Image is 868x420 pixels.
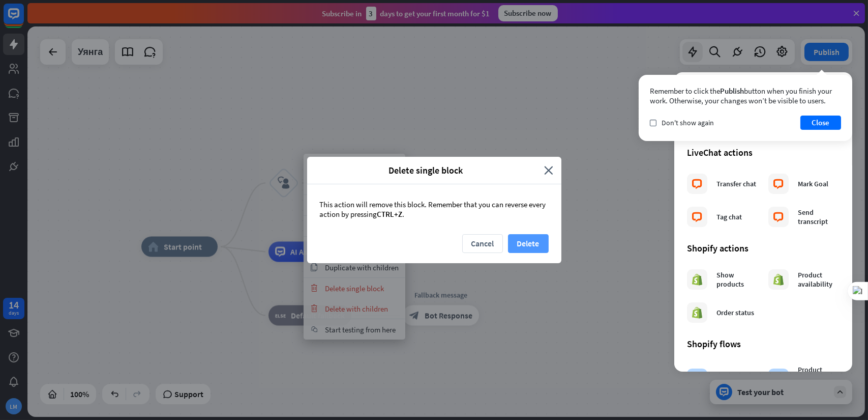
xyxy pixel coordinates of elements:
[8,4,39,35] button: Open LiveChat chat widget
[798,270,840,289] div: Product availability
[798,208,840,226] div: Send transcript
[462,234,503,253] button: Cancel
[798,179,828,188] div: Mark Goal
[720,86,744,96] span: Publish
[773,179,784,189] i: block_livechat
[315,164,537,176] span: Delete single block
[377,209,403,219] span: CTRL+Z
[800,116,841,130] button: Close
[687,242,840,254] div: Shopify actions
[508,234,549,253] button: Delete
[687,147,840,158] div: LiveChat actions
[687,338,840,350] div: Shopify flows
[692,179,703,189] i: block_livechat
[662,118,714,127] span: Don't show again
[716,370,758,388] div: Order status flow
[798,365,840,393] div: Product availability flow
[545,164,554,176] i: close
[716,212,742,221] div: Tag chat
[650,86,841,105] div: Remember to click the button when you finish your work. Otherwise, your changes won’t be visible ...
[692,212,703,222] i: block_livechat
[307,184,561,234] div: This action will remove this block. Remember that you can reverse every action by pressing .
[773,212,784,222] i: block_livechat
[716,308,754,317] div: Order status
[716,179,756,188] div: Transfer chat
[716,270,758,289] div: Show products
